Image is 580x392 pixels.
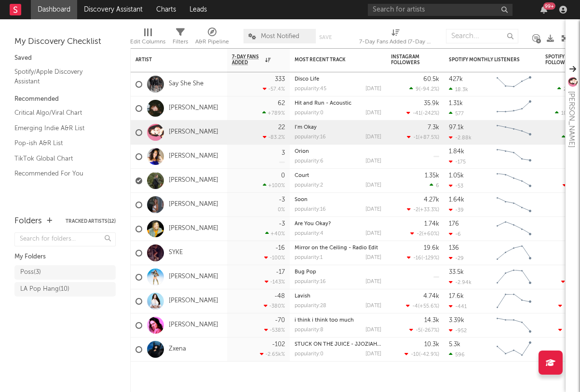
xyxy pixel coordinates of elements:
div: 7-Day Fans Added (7-Day Fans Added) [359,36,432,48]
svg: Chart title [492,338,536,362]
div: ( ) [407,255,439,261]
div: 7.3k [428,124,439,131]
div: 1.05k [449,173,464,179]
svg: Chart title [492,145,536,169]
div: Hit and Run - Acoustic [295,101,381,106]
a: Hit and Run - Acoustic [295,101,351,106]
span: -5 [416,328,421,333]
div: -83.2 % [263,134,285,140]
div: Filters [173,24,188,52]
div: 60.5k [423,76,439,82]
a: [PERSON_NAME] [169,273,218,281]
a: Bug Pop [295,270,316,275]
div: STUCK ON THE JUICE - JJOZIAH MIX - REMIX [295,342,381,347]
div: 18.3k [449,86,468,93]
svg: Chart title [492,193,536,217]
div: popularity: 0 [295,351,324,357]
svg: Chart title [492,217,536,241]
div: popularity: 16 [295,279,326,284]
div: +40 % [265,230,285,237]
a: Critical Algo/Viral Chart [14,108,106,118]
div: 577 [449,110,464,117]
div: A&R Pipeline [195,24,229,52]
a: [PERSON_NAME] [169,176,218,185]
div: 1.35k [425,173,439,179]
a: SYKE [169,249,183,257]
div: 4.27k [424,197,439,203]
span: -242 % [422,111,438,116]
div: 0 [281,173,285,179]
div: ( ) [407,134,439,140]
div: popularity: 0 [295,110,324,116]
a: Lavish [295,294,310,299]
div: [DATE] [365,183,381,188]
div: 14.3k [424,317,439,324]
a: [PERSON_NAME] [169,104,218,112]
div: -39 [449,207,464,213]
span: -10 [411,352,419,357]
div: -57.4 % [263,86,285,92]
div: ( ) [409,86,439,92]
div: 5.3k [449,341,460,348]
input: Search... [446,29,518,43]
div: ( ) [406,303,439,309]
span: -267 % [422,328,438,333]
div: -6 [449,231,461,237]
div: -175 [449,159,466,165]
button: Tracked Artists(12) [66,219,116,224]
span: +87.5 % [419,135,438,140]
a: Orion [295,149,309,154]
div: -2.65k % [260,351,285,357]
div: 596 [449,351,465,358]
span: -129 % [423,256,438,261]
div: Lavish [295,294,381,299]
span: -16 [413,256,421,261]
svg: Chart title [492,96,536,121]
div: 99 + [543,2,555,10]
span: -66 [565,328,574,333]
a: TikTok Global Chart [14,153,106,164]
div: Artist [135,57,208,63]
div: popularity: 16 [295,135,326,140]
div: ( ) [409,327,439,333]
a: LA Pop Hang(10) [14,282,116,297]
div: ( ) [407,206,439,213]
div: Court [295,173,381,178]
div: I’m Okay [295,125,381,130]
a: Pop-ish A&R List [14,138,106,149]
span: +55.6 % [419,304,438,309]
div: Spotify Followers [545,54,579,66]
div: -143 % [265,279,285,285]
div: Mirror on the Ceiling - Radio Edit [295,245,381,251]
div: 3 [282,150,285,156]
span: +33.3 % [420,207,438,213]
span: 9 [416,87,419,92]
div: Edit Columns [130,36,165,48]
div: 0 % [278,207,285,213]
div: 427k [449,76,463,82]
a: Recommended For You [14,168,106,179]
a: Spotify/Apple Discovery Assistant [14,67,106,86]
a: Disco Life [295,77,319,82]
a: [PERSON_NAME] [169,128,218,136]
div: [DATE] [365,327,381,333]
div: Saved [14,53,116,64]
div: 10.3k [424,341,439,348]
div: [DATE] [365,86,381,92]
div: Are You Okay? [295,221,381,227]
div: +100 % [263,182,285,189]
div: -48 [274,293,285,299]
div: [PERSON_NAME] [566,91,577,148]
span: 7-Day Fans Added [232,54,263,66]
div: 17.6k [449,293,464,299]
div: ( ) [410,230,439,237]
div: Orion [295,149,381,154]
div: [DATE] [365,303,381,309]
div: -29 [449,255,464,261]
div: 19.6k [424,245,439,251]
div: popularity: 6 [295,159,324,164]
div: [DATE] [365,255,381,260]
div: popularity: 2 [295,183,323,188]
div: 1.31k [449,100,463,107]
div: 3.39k [449,317,464,324]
